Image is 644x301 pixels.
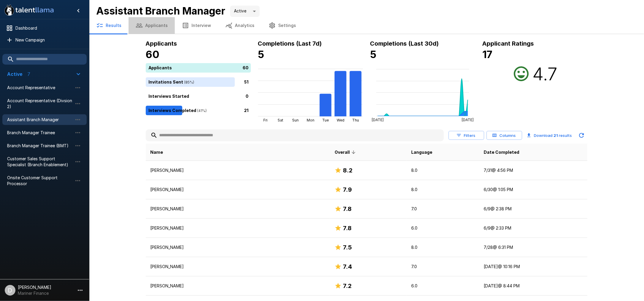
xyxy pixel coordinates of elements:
span: Overall [335,149,357,156]
button: Applicants [129,17,175,34]
b: 60 [146,48,160,60]
button: Columns [487,131,522,140]
b: Completions (Last 30d) [370,40,439,47]
tspan: [DATE] [462,118,474,122]
p: [PERSON_NAME] [151,187,325,193]
h6: 8.2 [343,166,352,175]
b: 17 [482,48,493,60]
td: 6/30 @ 1:05 PM [479,180,588,199]
h6: 7.5 [343,243,352,252]
p: [PERSON_NAME] [151,244,325,250]
button: Settings [262,17,303,34]
h6: 7.8 [343,204,352,214]
button: Download 21 results [525,129,575,141]
p: [PERSON_NAME] [151,225,325,231]
td: [DATE] @ 10:16 PM [479,257,588,276]
h6: 7.2 [343,281,352,291]
p: 6.0 [412,283,474,289]
b: 5 [370,48,377,60]
button: Updated Today - 3:20 PM [576,129,588,141]
p: 8.0 [412,187,474,193]
h2: 4.7 [533,63,558,84]
p: 0 [246,93,249,99]
h6: 7.4 [343,262,352,271]
div: Active [230,6,260,17]
p: [PERSON_NAME] [151,167,325,173]
span: Name [151,149,163,156]
td: 7/28 @ 6:31 PM [479,238,588,257]
p: 21 [244,107,249,113]
tspan: Wed [337,118,344,122]
button: Filters [449,131,484,140]
p: [PERSON_NAME] [151,206,325,212]
tspan: Fri [263,118,268,122]
b: Applicants [146,40,177,47]
p: 51 [244,79,249,85]
b: 21 [554,133,558,138]
p: [PERSON_NAME] [151,283,325,289]
p: 7.0 [412,264,474,270]
span: Date Completed [484,149,520,156]
b: Applicant Ratings [482,40,534,47]
tspan: Tue [322,118,329,122]
td: 7/31 @ 4:56 PM [479,161,588,180]
b: Completions (Last 7d) [258,40,322,47]
p: 8.0 [412,167,474,173]
button: Analytics [218,17,262,34]
h6: 7.9 [343,185,352,194]
button: Interview [175,17,218,34]
p: 6.0 [412,225,474,231]
td: 6/9 @ 2:33 PM [479,219,588,238]
b: 5 [258,48,265,60]
td: [DATE] @ 8:44 PM [479,276,588,296]
h6: 7.8 [343,223,352,233]
p: [PERSON_NAME] [151,264,325,270]
p: 8.0 [412,244,474,250]
p: 7.0 [412,206,474,212]
tspan: Mon [307,118,314,122]
tspan: Sun [292,118,299,122]
tspan: Sat [278,118,283,122]
tspan: [DATE] [372,118,384,122]
b: Assistant Branch Manager [96,5,225,17]
tspan: Thu [352,118,359,122]
span: Language [412,149,433,156]
p: 60 [243,65,249,71]
button: Results [89,17,129,34]
td: 6/9 @ 2:38 PM [479,199,588,219]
